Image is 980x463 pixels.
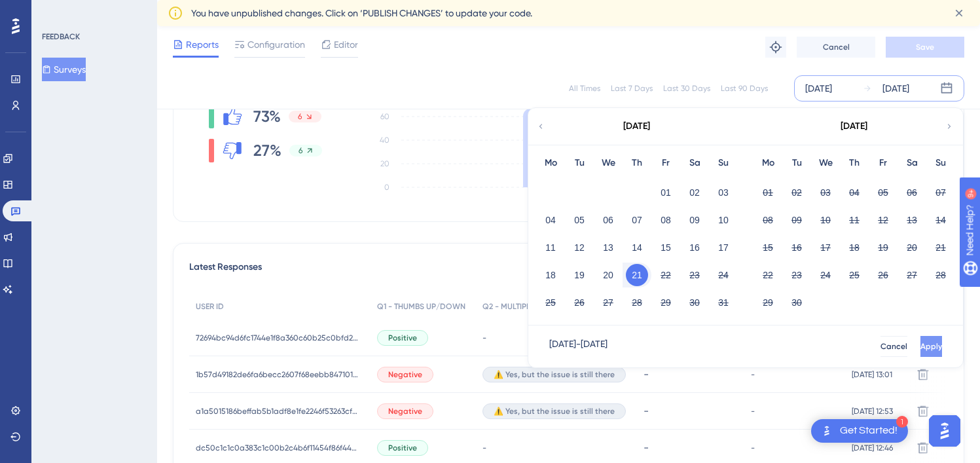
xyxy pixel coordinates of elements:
button: Apply [920,336,942,357]
div: [DATE] [841,119,867,134]
button: 05 [872,181,894,204]
span: Negative [388,406,422,417]
span: [DATE] 12:53 [852,406,893,417]
button: 09 [683,209,706,231]
span: Apply [920,341,942,352]
span: USER ID [196,301,224,312]
span: Q1 - THUMBS UP/DOWN [377,301,465,312]
button: 28 [930,264,952,286]
button: 16 [683,236,706,259]
button: 22 [757,264,779,286]
button: 02 [683,181,706,204]
div: Last 30 Days [663,83,710,94]
button: 07 [930,181,952,204]
img: launcher-image-alternative-text [819,423,835,439]
div: Tu [565,155,594,171]
div: Sa [898,155,926,171]
span: dc50c1c1c0a383c1c00b2c4b6f11454f86f4490a792935215830cd21d26d5bd3 [196,443,359,453]
span: Reports [186,37,219,52]
button: 26 [872,264,894,286]
button: 02 [786,181,808,204]
span: Save [916,42,934,52]
button: 13 [597,236,619,259]
button: 30 [683,291,706,314]
button: 08 [655,209,677,231]
button: 11 [539,236,562,259]
button: 01 [757,181,779,204]
button: 08 [757,209,779,231]
div: - [644,368,738,380]
button: 04 [539,209,562,231]
span: 6 [299,145,302,156]
button: 23 [683,264,706,286]
button: Cancel [797,37,875,58]
button: 04 [843,181,865,204]
button: 10 [712,209,735,231]
div: Last 7 Days [611,83,653,94]
button: 10 [814,209,837,231]
button: 12 [568,236,590,259]
div: Tu [782,155,811,171]
button: 19 [872,236,894,259]
div: Th [623,155,651,171]
span: 6 [298,111,302,122]
button: 21 [626,264,648,286]
div: Last 90 Days [721,83,768,94]
button: 31 [712,291,735,314]
div: Mo [753,155,782,171]
span: Negative [388,369,422,380]
div: Su [926,155,955,171]
button: 16 [786,236,808,259]
button: 24 [814,264,837,286]
span: ⚠️ Yes, but the issue is still there [494,406,615,417]
span: - [751,369,755,380]
button: 22 [655,264,677,286]
div: - [644,405,738,417]
button: 17 [712,236,735,259]
span: Positive [388,333,417,343]
div: Mo [536,155,565,171]
span: Cancel [823,42,850,52]
span: Latest Responses [189,259,262,283]
tspan: 40 [380,136,390,145]
div: [DATE] [623,119,650,134]
div: Sa [680,155,709,171]
div: - [644,441,738,454]
span: 72694bc94d6fc1744e1f8a360c60b25c0bfd2873e99727da404946823a2547e9 [196,333,359,343]
button: 28 [626,291,648,314]
button: 09 [786,209,808,231]
button: 17 [814,236,837,259]
span: - [482,333,486,343]
button: 20 [901,236,923,259]
div: We [594,155,623,171]
button: 07 [626,209,648,231]
div: 1 [896,416,908,428]
span: [DATE] 13:01 [852,369,892,380]
button: 19 [568,264,590,286]
button: 14 [930,209,952,231]
button: 12 [872,209,894,231]
button: 27 [597,291,619,314]
button: 23 [786,264,808,286]
div: [DATE] [805,81,832,96]
tspan: 0 [384,183,390,192]
div: 9+ [89,7,97,17]
span: - [751,406,755,417]
button: Save [886,37,964,58]
span: - [751,443,755,453]
tspan: 20 [380,159,390,168]
button: 03 [814,181,837,204]
span: ⚠️ Yes, but the issue is still there [494,369,615,380]
button: 25 [539,291,562,314]
div: Fr [869,155,898,171]
button: Surveys [42,58,86,81]
button: 14 [626,236,648,259]
button: 03 [712,181,735,204]
div: [DATE] [882,81,909,96]
span: Configuration [247,37,305,52]
button: 24 [712,264,735,286]
button: 20 [597,264,619,286]
button: 18 [843,236,865,259]
tspan: 60 [380,112,390,121]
